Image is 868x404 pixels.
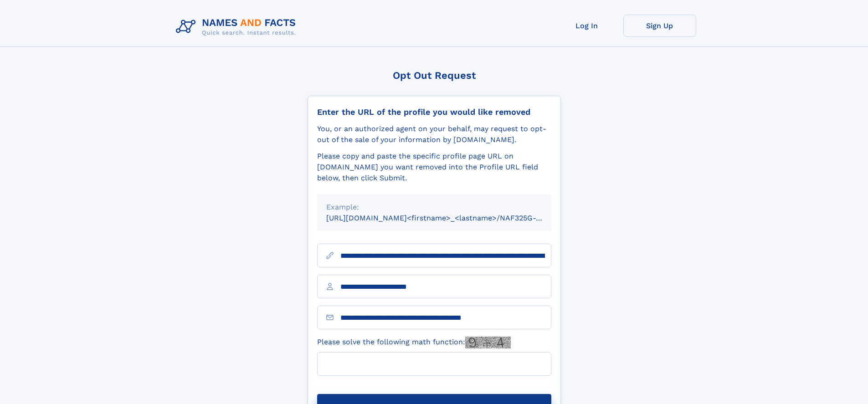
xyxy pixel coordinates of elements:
div: Opt Out Request [308,70,561,81]
img: Logo Names and Facts [172,15,303,39]
div: You, or an authorized agent on your behalf, may request to opt-out of the sale of your informatio... [317,123,551,145]
small: [URL][DOMAIN_NAME]<firstname>_<lastname>/NAF325G-xxxxxxxx [326,214,569,222]
div: Please copy and paste the specific profile page URL on [DOMAIN_NAME] you want removed into the Pr... [317,151,551,184]
div: Example: [326,202,542,213]
label: Please solve the following math function: [317,337,511,348]
div: Enter the URL of the profile you would like removed [317,107,551,117]
a: Log In [550,15,623,37]
a: Sign Up [623,15,696,37]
